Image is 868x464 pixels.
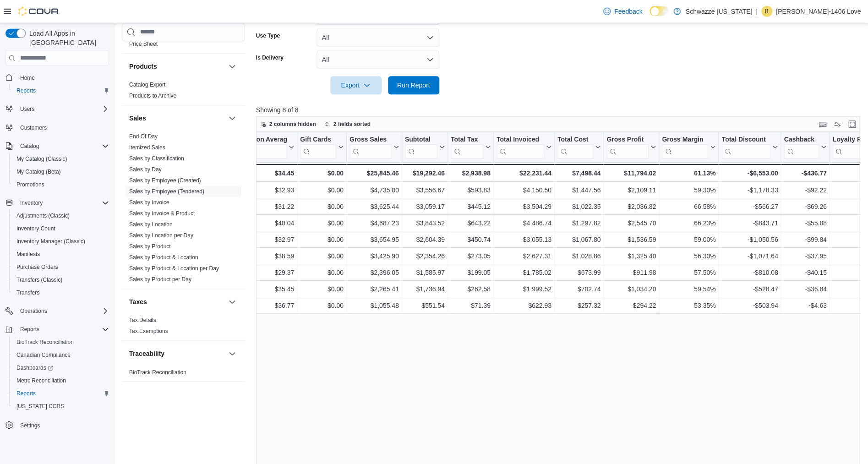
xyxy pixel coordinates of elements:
[129,210,195,217] a: Sales by Invoice & Product
[300,201,344,212] div: $0.00
[13,166,109,177] span: My Catalog (Beta)
[13,236,89,247] a: Inventory Manager (Classic)
[2,103,113,115] button: Users
[13,375,70,386] a: Metrc Reconciliation
[2,323,113,336] button: Reports
[228,135,287,144] div: Transaction Average
[129,144,165,151] span: Itemized Sales
[219,284,294,295] div: $35.45
[13,349,109,360] span: Canadian Compliance
[404,267,444,278] div: $1,585.97
[557,135,593,158] div: Total Cost
[9,273,113,286] button: Transfers (Classic)
[450,267,490,278] div: $199.05
[129,82,165,88] a: Catalog Export
[16,403,64,410] span: [US_STATE] CCRS
[20,307,47,315] span: Operations
[20,142,39,150] span: Catalog
[13,210,109,221] span: Adjustments (Classic)
[13,85,109,96] span: Reports
[13,249,109,260] span: Manifests
[129,144,165,151] a: Itemized Sales
[129,369,186,375] a: BioTrack Reconciliation
[662,185,715,196] div: 59.30%
[450,135,490,158] button: Total Tax
[721,267,778,278] div: -$810.08
[662,284,715,295] div: 59.54%
[496,185,551,196] div: $4,150.50
[557,201,600,212] div: $1,022.35
[13,223,109,234] span: Inventory Count
[122,38,245,53] div: Pricing
[129,166,162,173] span: Sales by Day
[122,79,245,105] div: Products
[13,274,66,285] a: Transfers (Classic)
[557,135,593,144] div: Total Cost
[784,234,826,245] div: -$99.84
[129,276,191,283] span: Sales by Product per Day
[13,362,57,373] a: Dashboards
[16,364,53,371] span: Dashboards
[397,81,430,90] span: Run Report
[336,76,376,94] span: Export
[450,201,490,212] div: $445.12
[16,238,85,245] span: Inventory Manager (Classic)
[129,155,184,162] a: Sales by Classification
[129,349,225,358] button: Traceability
[721,135,770,144] div: Total Discount
[349,135,391,158] div: Gross Sales
[16,197,109,208] span: Inventory
[13,262,62,273] a: Purchase Orders
[496,284,551,295] div: $1,999.52
[721,135,770,158] div: Total Discount
[228,135,287,158] div: Transaction Average
[16,87,36,94] span: Reports
[721,251,778,262] div: -$1,071.64
[129,40,158,48] span: Price Sheet
[300,234,344,245] div: $0.00
[662,234,715,245] div: 59.00%
[16,306,51,317] button: Operations
[13,388,109,399] span: Reports
[496,267,551,278] div: $1,785.02
[784,185,826,196] div: -$92.22
[256,105,866,115] p: Showing 8 of 8
[129,177,201,184] a: Sales by Employee (Created)
[832,119,843,130] button: Display options
[557,234,600,245] div: $1,067.80
[129,81,165,88] span: Catalog Export
[557,218,600,229] div: $1,297.82
[349,201,399,212] div: $3,625.44
[13,153,109,164] span: My Catalog (Classic)
[496,135,544,144] div: Total Invoiced
[496,168,551,179] div: $22,231.44
[450,251,490,262] div: $273.05
[13,274,109,285] span: Transfers (Classic)
[16,338,74,346] span: BioTrack Reconciliation
[16,420,44,431] a: Settings
[129,210,195,217] span: Sales by Invoice & Product
[2,71,113,84] button: Home
[606,135,649,158] div: Gross Profit
[784,218,826,229] div: -$55.88
[129,221,173,228] a: Sales by Location
[496,234,551,245] div: $3,055.13
[817,119,828,130] button: Keyboard shortcuts
[404,135,437,144] div: Subtotal
[16,212,70,219] span: Adjustments (Classic)
[557,185,600,196] div: $1,447.56
[16,181,44,188] span: Promotions
[129,254,198,261] span: Sales by Product & Location
[450,284,490,295] div: $262.58
[557,284,600,295] div: $702.74
[13,166,65,177] a: My Catalog (Beta)
[16,289,39,296] span: Transfers
[9,209,113,222] button: Adjustments (Classic)
[784,267,826,278] div: -$40.15
[227,348,238,359] button: Traceability
[321,119,374,130] button: 2 fields sorted
[16,155,67,163] span: My Catalog (Classic)
[26,29,109,47] span: Load All Apps in [GEOGRAPHIC_DATA]
[349,135,391,144] div: Gross Sales
[404,218,444,229] div: $3,843.52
